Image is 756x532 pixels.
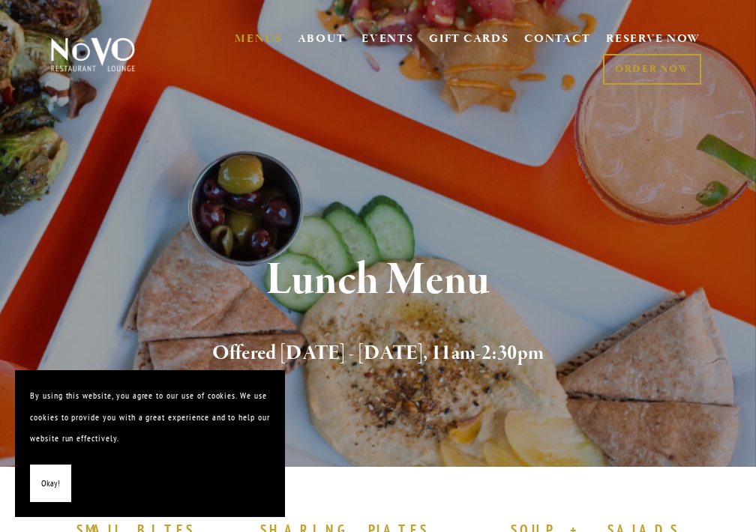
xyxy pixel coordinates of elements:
a: EVENTS [361,31,413,46]
h2: Offered [DATE] - [DATE], 11am-2:30pm [68,338,688,369]
section: Cookie banner [15,370,285,517]
a: ORDER NOW [603,54,701,85]
h1: Lunch Menu [68,256,688,305]
p: By using this website, you agree to our use of cookies. We use cookies to provide you with a grea... [30,385,270,450]
a: CONTACT [524,25,590,54]
a: RESERVE NOW [606,25,700,54]
a: GIFT CARDS [429,25,508,54]
button: Okay! [30,465,71,503]
a: ABOUT [298,31,346,46]
span: Okay! [41,473,60,495]
a: MENUS [235,31,282,46]
img: Novo Restaurant &amp; Lounge [48,37,138,73]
